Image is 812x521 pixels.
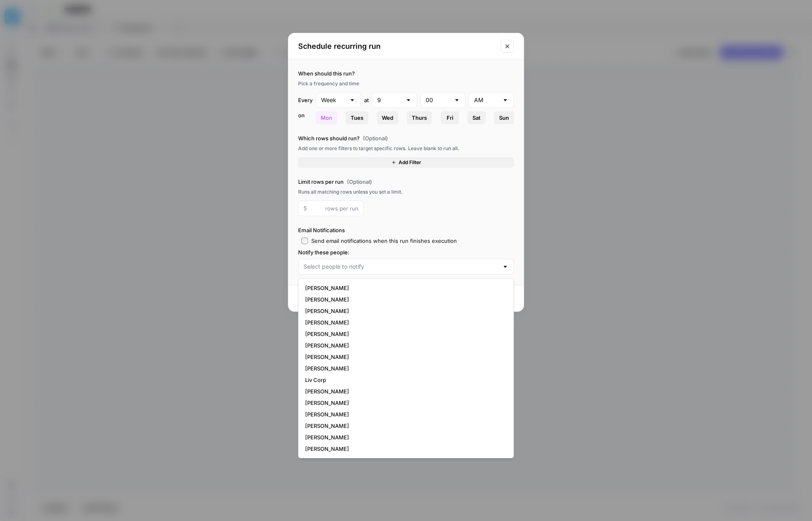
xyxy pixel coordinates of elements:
span: Wed [382,114,393,122]
h2: Schedule recurring run [298,41,496,52]
span: Liv Corp [305,376,504,384]
button: Sat [468,111,486,124]
label: Which rows should run? [298,134,514,142]
span: Sat [472,114,481,122]
label: Email Notifications [298,226,514,234]
button: Fri [441,111,459,124]
span: [PERSON_NAME] [305,410,504,418]
button: Mon [316,111,337,124]
input: Week [321,96,346,104]
span: Mon [321,114,332,122]
button: Sun [494,111,514,124]
input: 9 [377,96,402,104]
input: 5 [303,204,322,213]
label: When should this run? [298,69,514,78]
span: [PERSON_NAME] [305,353,504,361]
div: Add one or more filters to target specific rows. Leave blank to run all. [298,145,514,152]
span: [PERSON_NAME] [305,399,504,407]
span: [PERSON_NAME] [305,433,504,441]
input: Send email notifications when this run finishes execution [301,238,308,244]
span: [PERSON_NAME] [305,387,504,395]
button: Thurs [407,111,432,124]
span: (Optional) [347,178,372,186]
span: [PERSON_NAME] [305,284,504,292]
div: at [364,96,369,104]
input: Select people to notify [303,263,499,271]
input: AM [474,96,499,104]
input: 00 [426,96,450,104]
span: Thurs [412,114,427,122]
button: Wed [377,111,398,124]
label: Notify these people: [298,248,514,256]
span: [PERSON_NAME] [305,364,504,372]
button: Add Filter [298,157,514,168]
div: on [298,111,312,124]
span: Fri [447,114,453,122]
button: Close modal [501,40,514,53]
span: [PERSON_NAME] [305,422,504,430]
span: rows per run [325,204,358,213]
div: Send email notifications when this run finishes execution [311,237,457,245]
div: Every [298,96,312,104]
span: [PERSON_NAME] [305,330,504,338]
div: Runs all matching rows unless you set a limit. [298,188,514,196]
span: Sun [499,114,509,122]
span: [PERSON_NAME] [305,341,504,350]
span: Add Filter [399,159,421,166]
span: (Optional) [363,134,388,142]
span: Tues [351,114,363,122]
span: [PERSON_NAME] [305,445,504,453]
div: Pick a frequency and time [298,80,514,87]
span: [PERSON_NAME] [305,295,504,304]
label: Limit rows per run [298,178,514,186]
span: [PERSON_NAME] [305,318,504,327]
span: [PERSON_NAME] [305,307,504,315]
button: Tues [346,111,368,124]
